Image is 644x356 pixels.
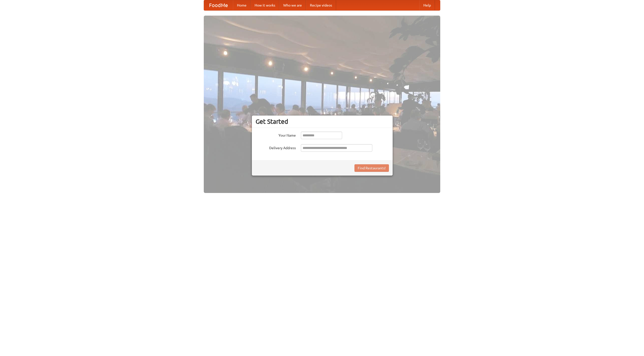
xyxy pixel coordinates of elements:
a: Home [233,0,251,10]
a: FoodMe [204,0,233,10]
a: Recipe videos [306,0,336,10]
a: Who we are [279,0,306,10]
label: Delivery Address [256,144,296,150]
h3: Get Started [256,118,389,125]
a: How it works [251,0,279,10]
label: Your Name [256,132,296,138]
button: Find Restaurants! [354,164,389,172]
a: Help [419,0,435,10]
